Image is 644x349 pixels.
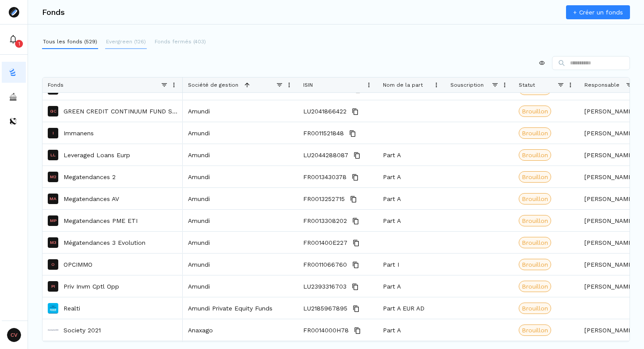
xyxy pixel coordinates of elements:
span: FR0013430378 [303,166,347,188]
span: Brouillon [522,260,548,269]
img: distributors [9,117,18,126]
a: Priv Invm Cptl Opp [64,282,119,291]
p: Tous les fonds (529) [43,38,97,46]
div: Amundi [183,166,298,187]
span: Brouillon [522,238,548,247]
div: Amundi [183,210,298,231]
div: Amundi [183,144,298,166]
button: Evergreen (126) [105,35,147,49]
span: LU2393316703 [303,276,347,297]
span: Brouillon [522,129,548,137]
button: Tous les fonds (529) [42,35,98,49]
button: Copy [351,238,361,248]
p: LL [50,153,56,157]
button: Copy [352,325,363,336]
div: Part A EUR AD [378,297,445,319]
div: Part A [378,166,445,187]
a: Immanens [64,129,94,137]
p: MP [50,219,57,223]
button: Copy [350,216,361,226]
p: PI [51,284,55,289]
span: Brouillon [522,194,548,203]
span: Fonds [48,82,64,88]
span: Souscription [450,82,484,88]
span: FR001400E227 [303,232,347,254]
button: Copy [350,172,361,183]
div: Part A [378,188,445,209]
a: Leveraged Loans Eurp [64,151,130,159]
span: Statut [519,82,535,88]
button: Copy [350,282,361,292]
img: Society 2021 [48,325,58,335]
button: funds [2,62,26,83]
span: Brouillon [522,282,548,291]
span: FR0011521848 [303,123,344,144]
a: GREEN CREDIT CONTINUUM FUND SCA SICAV-RAIF - GRECO I - I2 (D) [64,107,177,116]
p: I [53,131,54,135]
div: Part A [378,275,445,297]
span: Brouillon [522,107,548,116]
p: Evergreen (126) [106,38,146,46]
span: Brouillon [522,216,548,225]
span: Nom de la part [383,82,423,88]
span: ISIN [303,82,313,88]
p: Fonds fermés (403) [155,38,206,46]
button: Copy [348,194,359,204]
button: Copy [351,303,361,314]
span: FR0013308202 [303,210,347,232]
button: asset-managers [2,86,26,107]
span: Brouillon [522,326,548,335]
button: Copy [350,260,361,270]
a: Society 2021 [64,326,101,335]
div: Part A [378,319,445,341]
div: Amundi [183,254,298,275]
a: OPCIMMO [64,260,92,269]
img: Realti [48,303,58,314]
a: Mégatendances 3 Evolution [64,238,145,247]
button: 1 [2,29,26,50]
span: LU2041866422 [303,101,347,122]
img: funds [9,68,18,77]
a: Megatendances 2 [64,173,116,181]
span: Société de gestion [188,82,238,88]
div: Part I [378,254,445,275]
span: Brouillon [522,304,548,313]
div: Anaxago [183,319,298,341]
p: O [51,262,55,267]
button: distributors [2,111,26,132]
span: FR0013252715 [303,188,345,210]
span: LU2185967895 [303,298,347,319]
div: Amundi [183,232,298,253]
span: FR0014000H78 [303,320,349,341]
p: 1 [18,40,20,47]
p: MA [50,197,57,201]
p: M3 [50,240,57,245]
p: M2 [50,175,57,179]
span: CV [7,328,21,342]
div: Part A [378,210,445,231]
a: Realti [64,304,80,313]
div: Amundi [183,122,298,144]
a: Megatendances PME ETI [64,216,138,225]
span: FR0011066760 [303,254,347,275]
button: Copy [352,150,362,161]
a: Megatendances AV [64,194,119,203]
button: Copy [347,128,358,139]
span: Brouillon [522,173,548,181]
button: Fonds fermés (403) [154,35,207,49]
span: LU2044288087 [303,145,348,166]
div: Amundi [183,100,298,122]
